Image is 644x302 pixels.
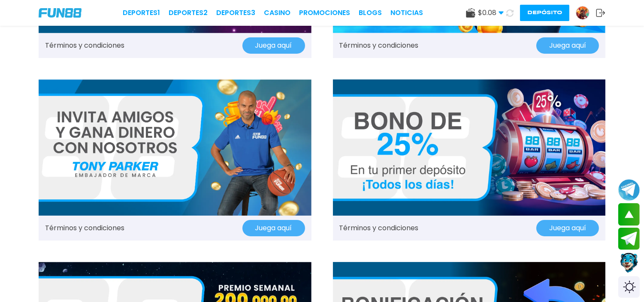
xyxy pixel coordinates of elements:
[45,223,124,233] a: Términos y condiciones
[576,6,596,20] a: Avatar
[618,228,640,250] button: Join telegram
[216,8,255,18] a: Deportes3
[169,8,208,18] a: Deportes2
[520,5,569,21] button: Depósito
[390,8,423,18] a: NOTICIAS
[45,40,124,51] a: Términos y condiciones
[339,223,419,233] a: Términos y condiciones
[242,220,305,236] button: Juega aquí
[536,37,599,54] button: Juega aquí
[123,8,160,18] a: Deportes1
[536,220,599,236] button: Juega aquí
[618,203,640,226] button: scroll up
[339,40,419,51] a: Términos y condiciones
[478,8,504,18] span: $ 0.08
[242,37,305,54] button: Juega aquí
[359,8,382,18] a: BLOGS
[39,8,82,18] img: Company Logo
[264,8,290,18] a: CASINO
[576,6,589,19] img: Avatar
[618,252,640,274] button: Contact customer service
[618,179,640,201] button: Join telegram channel
[39,79,311,216] img: Promo Banner
[299,8,350,18] a: Promociones
[333,79,606,216] img: Promo Banner
[618,276,640,298] div: Switch theme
